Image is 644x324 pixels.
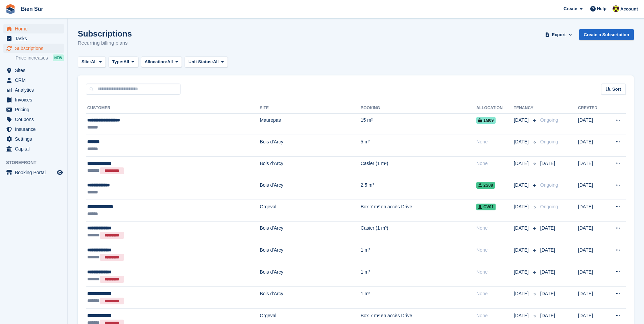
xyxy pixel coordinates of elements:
[260,200,360,222] td: Orgeval
[3,134,64,144] a: menu
[578,221,605,243] td: [DATE]
[5,4,16,14] img: stora-icon-8386f47178a22dfd0bd8f6a31ec36ba5ce8667c1dd55bd0f319d3a0aa187defe.svg
[514,247,530,254] span: [DATE]
[476,103,514,114] th: Allocation
[620,6,638,13] span: Account
[15,105,55,114] span: Pricing
[3,115,64,124] a: menu
[361,156,476,178] td: Casier (1 m³)
[612,86,621,93] span: Sort
[16,54,64,62] a: Price increases NEW
[3,75,64,85] a: menu
[141,56,182,68] button: Allocation: All
[578,265,605,287] td: [DATE]
[260,287,360,309] td: Bois d'Arcy
[540,139,558,144] span: Ongoing
[15,85,55,95] span: Analytics
[260,156,360,178] td: Bois d'Arcy
[3,24,64,33] a: menu
[578,103,605,114] th: Created
[514,160,530,167] span: [DATE]
[260,113,360,135] td: Maurepas
[3,95,64,105] a: menu
[578,178,605,200] td: [DATE]
[81,59,91,65] span: Site:
[260,243,360,265] td: Bois d'Arcy
[476,117,496,124] span: 1M09
[514,138,530,145] span: [DATE]
[540,117,558,123] span: Ongoing
[613,5,619,12] img: Marie Tran
[552,31,566,38] span: Export
[476,225,514,232] div: None
[167,59,173,65] span: All
[6,159,67,166] span: Storefront
[361,221,476,243] td: Casier (1 m³)
[16,55,48,61] span: Price increases
[53,54,64,61] div: NEW
[3,44,64,53] a: menu
[476,138,514,145] div: None
[597,5,606,12] span: Help
[540,269,555,275] span: [DATE]
[3,168,64,177] a: menu
[514,290,530,297] span: [DATE]
[361,113,476,135] td: 15 m²
[18,3,46,15] a: Bien Sûr
[540,313,555,318] span: [DATE]
[3,124,64,134] a: menu
[15,95,55,105] span: Invoices
[540,182,558,188] span: Ongoing
[15,144,55,154] span: Capital
[514,312,530,319] span: [DATE]
[361,103,476,114] th: Booking
[15,134,55,144] span: Settings
[476,204,496,210] span: CV01
[15,75,55,85] span: CRM
[15,168,55,177] span: Booking Portal
[56,168,64,177] a: Preview store
[86,103,260,114] th: Customer
[145,59,167,65] span: Allocation:
[3,66,64,75] a: menu
[260,135,360,157] td: Bois d'Arcy
[361,178,476,200] td: 2,5 m²
[476,290,514,297] div: None
[514,225,530,232] span: [DATE]
[476,160,514,167] div: None
[260,221,360,243] td: Bois d'Arcy
[123,59,129,65] span: All
[112,59,124,65] span: Type:
[3,34,64,43] a: menu
[361,135,476,157] td: 5 m²
[78,29,132,38] h1: Subscriptions
[361,200,476,222] td: Box 7 m² en accès Drive
[514,269,530,276] span: [DATE]
[579,29,634,40] a: Create a Subscription
[514,103,538,114] th: Tenancy
[514,203,530,210] span: [DATE]
[361,287,476,309] td: 1 m²
[476,247,514,254] div: None
[3,144,64,154] a: menu
[540,291,555,296] span: [DATE]
[188,59,213,65] span: Unit Status:
[15,124,55,134] span: Insurance
[564,5,577,12] span: Create
[3,105,64,114] a: menu
[578,135,605,157] td: [DATE]
[540,225,555,231] span: [DATE]
[78,56,106,68] button: Site: All
[78,39,132,47] p: Recurring billing plans
[544,29,574,40] button: Export
[260,103,360,114] th: Site
[260,265,360,287] td: Bois d'Arcy
[15,115,55,124] span: Coupons
[185,56,228,68] button: Unit Status: All
[476,312,514,319] div: None
[476,182,495,189] span: 2S08
[578,287,605,309] td: [DATE]
[578,200,605,222] td: [DATE]
[578,156,605,178] td: [DATE]
[15,66,55,75] span: Sites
